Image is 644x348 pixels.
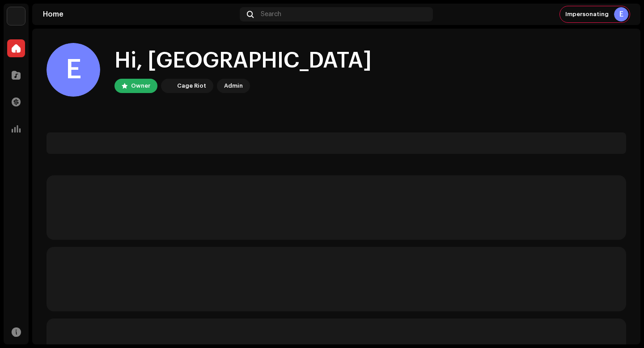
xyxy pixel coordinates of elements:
[177,81,206,91] div: Cage Riot
[7,7,25,25] img: 3bdc119d-ef2f-4d41-acde-c0e9095fc35a
[224,81,243,91] div: Admin
[131,81,150,91] div: Owner
[261,11,281,18] span: Search
[565,11,609,18] span: Impersonating
[614,7,628,21] div: E
[47,43,100,97] div: E
[163,81,174,91] img: 3bdc119d-ef2f-4d41-acde-c0e9095fc35a
[43,11,236,18] div: Home
[114,47,372,75] div: Hi, [GEOGRAPHIC_DATA]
